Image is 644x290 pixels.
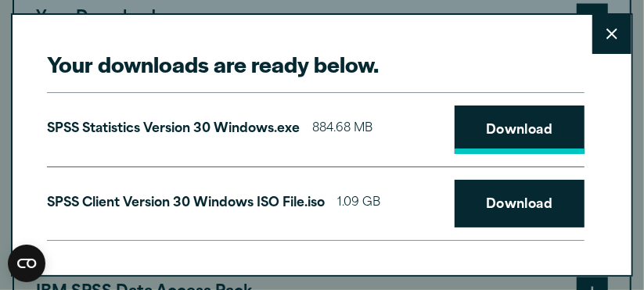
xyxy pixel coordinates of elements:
h2: Your downloads are ready below. [47,49,584,79]
p: SPSS Statistics Version 30 Windows.exe [47,118,300,141]
span: 884.68 MB [312,118,372,141]
span: 1.09 GB [337,192,380,215]
a: Download [455,106,585,154]
p: SPSS Client Version 30 Windows ISO File.iso [47,192,325,215]
a: Download [455,180,585,228]
button: Open CMP widget [8,245,45,282]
